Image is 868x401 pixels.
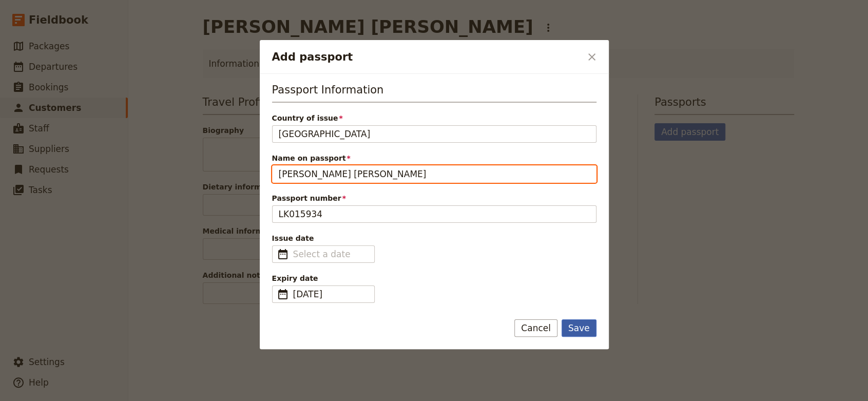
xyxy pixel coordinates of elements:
h2: Add passport [272,49,581,65]
h3: Passport Information [272,82,596,103]
span: ​ [277,288,289,300]
button: Cancel [514,319,557,337]
span: ​ [277,248,289,260]
button: Save [562,319,596,337]
button: Close dialog [583,48,601,66]
input: Country of issue [272,125,596,143]
span: ​ [360,288,368,300]
input: Name on passport [272,165,596,183]
span: Issue date [272,233,596,243]
span: Name on passport [272,153,596,163]
span: Country of issue [272,113,596,123]
span: Passport number [272,193,596,203]
input: Passport number [272,205,596,223]
input: Issue date​ [293,248,368,260]
span: [DATE] [293,288,356,300]
span: Expiry date [272,273,596,283]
